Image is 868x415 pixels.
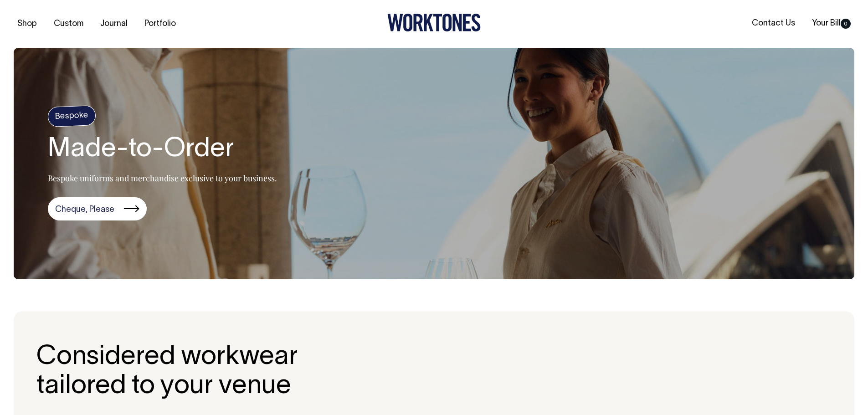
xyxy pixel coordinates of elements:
[48,135,277,164] h1: Made-to-Order
[50,16,87,31] a: Custom
[141,16,180,31] a: Portfolio
[841,19,851,29] span: 0
[48,197,147,221] a: Cheque, Please
[48,173,277,184] p: Bespoke uniforms and merchandise exclusive to your business.
[14,16,41,31] a: Shop
[47,105,96,127] h4: Bespoke
[808,16,854,31] a: Your Bill0
[97,16,131,31] a: Journal
[36,343,298,401] h2: Considered workwear tailored to your venue
[748,16,799,31] a: Contact Us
